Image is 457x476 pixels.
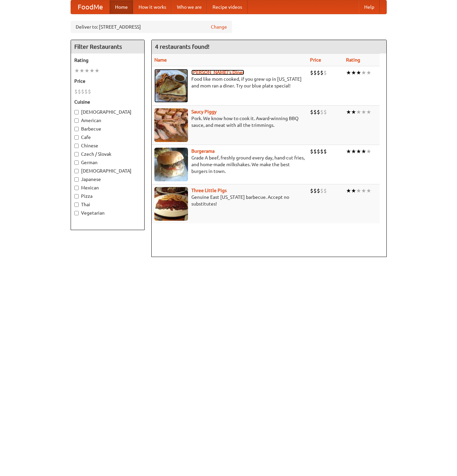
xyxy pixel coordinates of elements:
[74,211,79,215] input: Vegetarian
[154,57,167,63] a: Name
[356,187,361,194] li: ★
[191,109,217,114] a: Saucy Piggy
[317,187,320,194] li: $
[366,148,371,155] li: ★
[74,177,79,182] input: Japanese
[323,108,327,116] li: $
[313,148,317,155] li: $
[310,108,313,116] li: $
[351,187,356,194] li: ★
[154,194,305,207] p: Genuine East [US_STATE] barbecue. Accept no substitutes!
[351,108,356,116] li: ★
[313,187,317,194] li: $
[313,69,317,76] li: $
[366,187,371,194] li: ★
[317,148,320,155] li: $
[366,108,371,116] li: ★
[361,69,366,76] li: ★
[346,148,351,155] li: ★
[191,188,227,193] a: Three Little Pigs
[71,0,110,14] a: FoodMe
[94,67,100,74] li: ★
[74,57,141,64] h5: Rating
[154,76,305,89] p: Food like mom cooked, if you grew up in [US_STATE] and mom ran a diner. Try our blue plate special!
[320,69,323,76] li: $
[356,108,361,116] li: ★
[155,43,210,50] ng-pluralize: 4 restaurants found!
[361,108,366,116] li: ★
[172,0,207,14] a: Who we are
[346,187,351,194] li: ★
[74,118,79,123] input: American
[74,186,79,190] input: Mexican
[154,108,188,142] img: saucy.jpg
[356,148,361,155] li: ★
[310,57,321,63] a: Price
[191,70,244,75] b: [PERSON_NAME]'s Diner
[71,40,144,53] h4: Filter Restaurants
[74,152,79,156] input: Czech / Slovak
[310,148,313,155] li: $
[74,67,79,74] li: ★
[74,144,79,148] input: Chinese
[359,0,380,14] a: Help
[74,109,141,115] label: [DEMOGRAPHIC_DATA]
[74,88,78,95] li: $
[88,88,91,95] li: $
[346,108,351,116] li: ★
[74,127,79,131] input: Barbecue
[320,108,323,116] li: $
[84,88,88,95] li: $
[154,115,305,129] p: Pork. We know how to cook it. Award-winning BBQ sauce, and meat with all the trimmings.
[110,0,133,14] a: Home
[346,69,351,76] li: ★
[317,69,320,76] li: $
[154,148,188,181] img: burgerama.jpg
[79,67,84,74] li: ★
[351,148,356,155] li: ★
[320,148,323,155] li: $
[74,125,141,132] label: Barbecue
[74,176,141,183] label: Japanese
[366,69,371,76] li: ★
[323,187,327,194] li: $
[74,168,141,174] label: [DEMOGRAPHIC_DATA]
[74,201,141,208] label: Thai
[310,69,313,76] li: $
[361,187,366,194] li: ★
[361,148,366,155] li: ★
[71,21,232,33] div: Deliver to: [STREET_ADDRESS]
[320,187,323,194] li: $
[74,99,141,105] h5: Cuisine
[356,69,361,76] li: ★
[211,24,227,30] a: Change
[74,135,79,140] input: Cafe
[74,110,79,114] input: [DEMOGRAPHIC_DATA]
[133,0,172,14] a: How it works
[323,69,327,76] li: $
[74,117,141,124] label: American
[346,57,360,63] a: Rating
[74,160,79,165] input: German
[74,210,141,216] label: Vegetarian
[74,142,141,149] label: Chinese
[313,108,317,116] li: $
[74,134,141,141] label: Cafe
[74,151,141,157] label: Czech / Slovak
[74,193,141,199] label: Pizza
[84,67,89,74] li: ★
[74,169,79,173] input: [DEMOGRAPHIC_DATA]
[74,159,141,166] label: German
[207,0,247,14] a: Recipe videos
[154,154,305,175] p: Grade A beef, freshly ground every day, hand-cut fries, and home-made milkshakes. We make the bes...
[191,148,215,154] a: Burgerama
[78,88,81,95] li: $
[323,148,327,155] li: $
[74,194,79,198] input: Pizza
[154,69,188,103] img: sallys.jpg
[310,187,313,194] li: $
[154,187,188,221] img: littlepigs.jpg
